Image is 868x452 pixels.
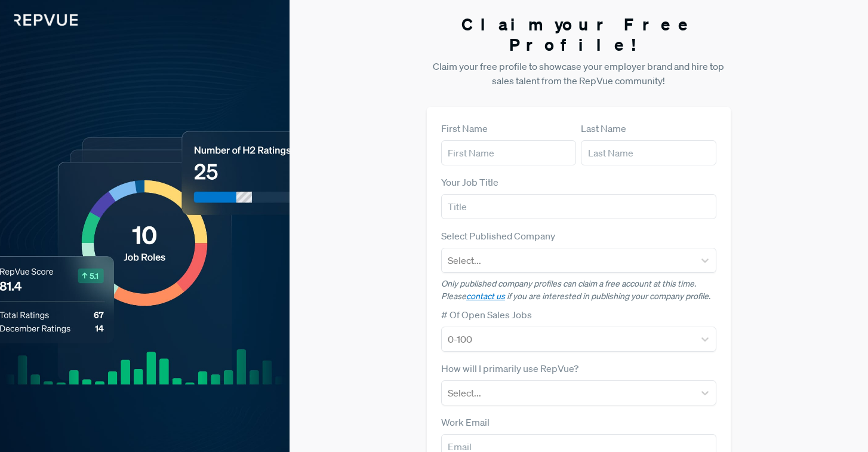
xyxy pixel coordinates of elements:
[441,194,716,219] input: Title
[581,140,716,165] input: Last Name
[581,121,626,136] label: Last Name
[441,175,498,189] label: Your Job Title
[441,140,576,165] input: First Name
[441,278,716,303] p: Only published company profiles can claim a free account at this time. Please if you are interest...
[441,229,555,243] label: Select Published Company
[466,291,505,302] a: contact us
[427,59,731,88] p: Claim your free profile to showcase your employer brand and hire top sales talent from the RepVue...
[441,308,532,322] label: # Of Open Sales Jobs
[441,415,490,429] label: Work Email
[441,361,578,376] label: How will I primarily use RepVue?
[441,121,488,136] label: First Name
[427,14,731,54] h3: Claim your Free Profile!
